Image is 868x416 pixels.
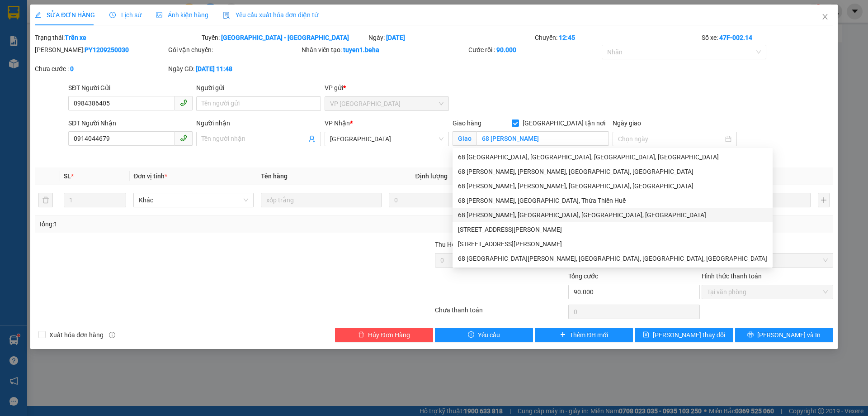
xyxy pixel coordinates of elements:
[653,330,725,340] span: [PERSON_NAME] thay đổi
[38,219,335,229] div: Tổng: 1
[453,150,773,164] div: 68 Tống Duy Tân, Phường Lam Sơn, Thành phố Thanh Hóa, Tỉnh Thanh Hóa
[453,120,481,127] span: Giao hàng
[496,46,516,53] b: 90.000
[302,45,467,55] div: Nhân viên tạo:
[535,328,633,342] button: plusThêm ĐH mới
[68,83,193,93] div: SĐT Người Gửi
[635,328,733,342] button: save[PERSON_NAME] thay đổi
[618,134,723,144] input: Ngày giao
[64,172,71,180] span: SL
[434,305,567,321] div: Chưa thanh toán
[707,285,828,299] span: Tại văn phòng
[156,12,162,18] span: picture
[168,45,300,55] div: Gói vận chuyển:
[534,33,701,43] div: Chuyến:
[453,251,773,266] div: 68 Đường Tống Duy Tân, Phường Nghĩa Thành, Gia Nghĩa, Đăk Nông
[386,34,405,41] b: [DATE]
[180,99,187,106] span: phone
[435,241,456,248] span: Thu Hộ
[261,193,381,207] input: VD: Bàn, Ghế
[330,97,443,110] span: VP PHÚ YÊN
[519,118,609,128] span: [GEOGRAPHIC_DATA] tận nơi
[435,328,533,342] button: exclamation-circleYêu cầu
[65,34,86,41] b: Trên xe
[812,5,838,30] button: Close
[196,118,321,128] div: Người nhận
[458,225,767,234] div: [STREET_ADDRESS][PERSON_NAME]
[35,11,95,19] span: SỬA ĐƠN HÀNG
[453,164,773,179] div: 68 Tống Duy Tân, Hòa Minh, Liên Chiểu, Đà Nẵng
[85,46,129,53] b: PY1209250030
[559,34,575,41] b: 12:45
[568,273,598,280] span: Tổng cước
[458,196,767,206] div: 68 [PERSON_NAME], [GEOGRAPHIC_DATA], Thừa Thiên Huế
[325,120,350,127] span: VP Nhận
[719,34,752,41] b: 47F-002.14
[46,330,107,340] span: Xuất hóa đơn hàng
[415,172,448,180] span: Định lượng
[560,331,566,339] span: plus
[221,34,349,41] b: [GEOGRAPHIC_DATA] - [GEOGRAPHIC_DATA]
[458,152,767,162] div: 68 [GEOGRAPHIC_DATA], [GEOGRAPHIC_DATA], [GEOGRAPHIC_DATA], [GEOGRAPHIC_DATA]
[702,273,762,280] label: Hình thức thanh toán
[133,172,167,180] span: Đơn vị tính
[139,193,248,207] span: Khác
[453,208,773,222] div: 68 Tống Duy Tân, Tân Lợi, Buôn Ma Thuột, Đắk Lắk
[196,65,232,72] b: [DATE] 11:48
[308,135,316,143] span: user-add
[453,222,773,237] div: 68 Tống Duy Tân, Quận 5, Hồ Chí Minh
[330,132,443,146] span: ĐẮK LẮK
[476,131,609,146] input: Giao tận nơi
[168,64,300,74] div: Ngày GD:
[701,33,834,43] div: Số xe:
[156,11,208,19] span: Ảnh kiện hàng
[478,330,500,340] span: Yêu cầu
[458,167,767,177] div: 68 [PERSON_NAME], [PERSON_NAME], [GEOGRAPHIC_DATA], [GEOGRAPHIC_DATA]
[109,11,142,19] span: Lịch sử
[458,181,767,191] div: 68 [PERSON_NAME], [PERSON_NAME], [GEOGRAPHIC_DATA], [GEOGRAPHIC_DATA]
[196,83,321,93] div: Người gửi
[109,12,116,18] span: clock-circle
[643,331,649,339] span: save
[453,193,773,208] div: 68 Tống Duy Tân, Huế, Thừa Thiên Huế
[821,13,829,20] span: close
[70,65,74,72] b: 0
[68,118,193,128] div: SĐT Người Nhận
[358,331,364,339] span: delete
[613,120,641,127] label: Ngày giao
[325,83,449,93] div: VP gửi
[201,33,368,43] div: Tuyến:
[468,331,474,339] span: exclamation-circle
[343,46,379,53] b: tuyen1.beha
[458,253,767,263] div: 68 [GEOGRAPHIC_DATA][PERSON_NAME], [GEOGRAPHIC_DATA], [GEOGRAPHIC_DATA], [GEOGRAPHIC_DATA]
[35,45,166,55] div: [PERSON_NAME]:
[368,33,534,43] div: Ngày:
[109,332,115,338] span: info-circle
[818,193,830,207] button: plus
[335,328,433,342] button: deleteHủy Đơn Hàng
[180,134,187,142] span: phone
[735,328,833,342] button: printer[PERSON_NAME] và In
[747,331,754,339] span: printer
[223,11,318,19] span: Yêu cầu xuất hóa đơn điện tử
[223,12,230,19] img: icon
[368,330,410,340] span: Hủy Đơn Hàng
[35,64,166,74] div: Chưa cước :
[453,131,476,146] span: Giao
[468,45,600,55] div: Cước rồi :
[34,33,201,43] div: Trạng thái:
[570,330,608,340] span: Thêm ĐH mới
[261,172,288,180] span: Tên hàng
[38,193,53,207] button: delete
[757,330,821,340] span: [PERSON_NAME] và In
[453,179,773,193] div: 68 Tống Duy Tân, Ngọc Châu, Hải Dương, Hải Dương
[35,12,41,18] span: edit
[453,237,773,251] div: 68 Phố Tống Duy Tân, Hoàn Kiếm, Hà Nội
[458,239,767,249] div: [STREET_ADDRESS][PERSON_NAME]
[458,210,767,220] div: 68 [PERSON_NAME], [GEOGRAPHIC_DATA], [GEOGRAPHIC_DATA], [GEOGRAPHIC_DATA]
